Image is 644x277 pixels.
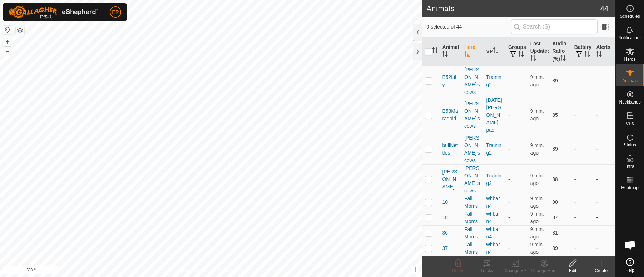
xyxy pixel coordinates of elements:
[622,79,638,83] span: Animals
[552,245,558,251] span: 89
[442,52,448,58] p-sorticon: Activate to sort
[530,196,544,209] span: Sep 15, 2025, 5:20 PM
[472,267,501,274] div: Tracks
[552,112,558,118] span: 85
[625,164,634,168] span: Infra
[593,37,615,66] th: Alerts
[530,142,544,156] span: Sep 15, 2025, 5:20 PM
[511,19,598,34] input: Search (S)
[552,146,558,152] span: 89
[552,176,558,182] span: 88
[571,241,594,256] td: -
[464,241,481,256] div: Fall Moms
[439,37,461,66] th: Animal
[571,195,594,210] td: -
[584,52,590,58] p-sorticon: Activate to sort
[442,229,448,237] span: 36
[571,66,594,96] td: -
[183,268,210,274] a: Privacy Policy
[414,267,416,273] span: i
[112,9,119,16] span: ER
[486,196,500,209] a: whbarn4
[624,57,635,61] span: Herds
[593,210,615,225] td: -
[549,37,571,66] th: Audio Ratio (%)
[442,214,448,221] span: 18
[505,210,527,225] td: -
[618,36,641,40] span: Notifications
[464,165,481,195] div: [PERSON_NAME]'s cows
[16,26,24,35] button: Map Layers
[461,37,484,66] th: Herd
[571,164,594,195] td: -
[571,210,594,225] td: -
[505,241,527,256] td: -
[442,168,459,191] span: [PERSON_NAME]
[530,242,544,255] span: Sep 15, 2025, 5:20 PM
[593,241,615,256] td: -
[505,37,527,66] th: Groups
[464,134,481,164] div: [PERSON_NAME]'s cows
[625,268,634,272] span: Help
[530,211,544,224] span: Sep 15, 2025, 5:20 PM
[501,267,530,274] div: Change VP
[452,268,465,273] span: Delete
[493,49,499,54] p-sorticon: Activate to sort
[593,164,615,195] td: -
[552,199,558,205] span: 90
[530,173,544,186] span: Sep 15, 2025, 5:20 PM
[442,74,459,89] span: B52Lily
[486,142,501,156] a: Training2
[571,96,594,134] td: -
[464,52,470,58] p-sorticon: Activate to sort
[593,225,615,241] td: -
[593,195,615,210] td: -
[571,37,594,66] th: Battery
[464,195,481,210] div: Fall Moms
[505,66,527,96] td: -
[505,164,527,195] td: -
[486,226,500,240] a: whbarn4
[505,134,527,164] td: -
[486,242,500,255] a: whbarn4
[464,210,481,225] div: Fall Moms
[593,134,615,164] td: -
[619,234,641,256] div: Open chat
[9,6,98,19] img: Gallagher Logo
[486,74,501,87] a: Training2
[596,52,602,58] p-sorticon: Activate to sort
[432,49,438,54] p-sorticon: Activate to sort
[464,66,481,96] div: [PERSON_NAME]'s cows
[619,100,640,104] span: Neckbands
[505,225,527,241] td: -
[626,121,634,126] span: VPs
[464,226,481,241] div: Fall Moms
[505,195,527,210] td: -
[486,97,502,133] a: [DATE] [PERSON_NAME] pad
[593,66,615,96] td: -
[530,267,558,274] div: Change Herd
[560,56,566,62] p-sorticon: Activate to sort
[620,14,640,19] span: Schedules
[530,74,544,87] span: Sep 15, 2025, 5:20 PM
[571,134,594,164] td: -
[486,173,501,186] a: Training2
[426,4,600,13] h2: Animals
[593,96,615,134] td: -
[3,47,12,55] button: –
[505,96,527,134] td: -
[426,23,511,31] span: 0 selected of 44
[442,245,448,252] span: 37
[552,230,558,236] span: 81
[552,78,558,84] span: 89
[530,108,544,121] span: Sep 15, 2025, 5:20 PM
[552,215,558,220] span: 87
[486,211,500,224] a: whbarn4
[218,268,239,274] a: Contact Us
[587,267,615,274] div: Create
[442,142,459,157] span: bullNettles
[530,56,536,62] p-sorticon: Activate to sort
[411,266,419,274] button: i
[518,52,524,58] p-sorticon: Activate to sort
[3,37,12,46] button: +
